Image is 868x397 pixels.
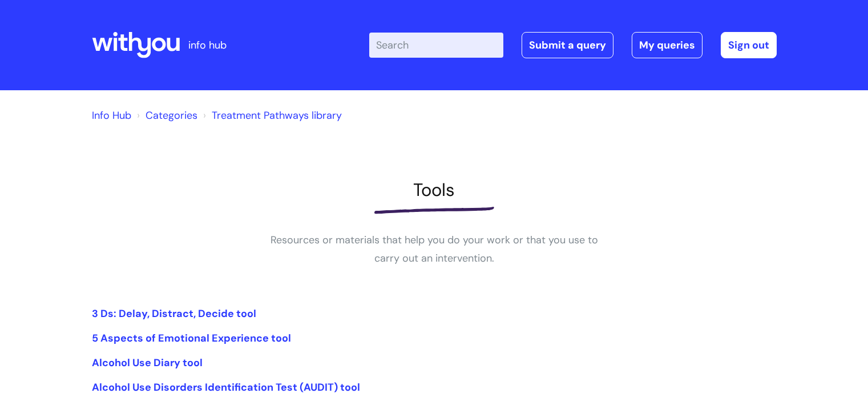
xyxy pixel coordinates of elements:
[188,36,227,54] p: info hub
[92,331,291,345] a: 5 Aspects of Emotional Experience tool
[146,109,197,122] a: Categories
[212,109,342,122] a: Treatment Pathways library
[721,32,777,58] a: Sign out
[92,356,203,370] a: Alcohol Use Diary tool
[522,32,613,58] a: Submit a query
[92,380,360,394] a: Alcohol Use Disorders Identification Test (AUDIT) tool
[92,109,131,122] a: Info Hub
[369,33,503,58] input: Search
[632,32,703,58] a: My queries
[92,307,256,320] a: 3 Ds: Delay, Distract, Decide tool
[369,32,777,58] div: | -
[263,231,605,268] p: Resources or materials that help you do your work or that you use to carry out an intervention.
[134,106,197,125] li: Solution home
[200,106,342,125] li: Treatment Pathways library
[92,179,777,200] h1: Tools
